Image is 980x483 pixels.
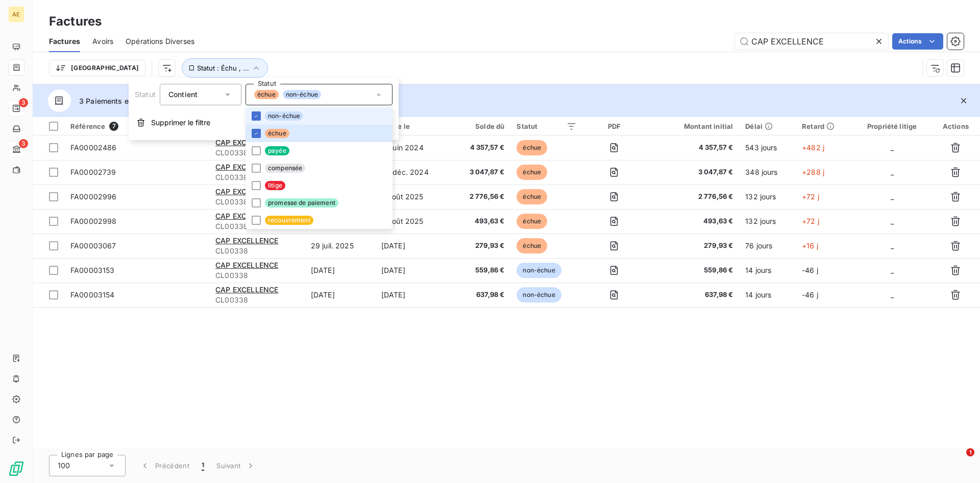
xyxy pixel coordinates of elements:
span: _ [891,192,894,201]
span: échue [517,214,547,229]
span: promesse de paiement [265,198,338,208]
td: 76 jours [739,234,796,258]
span: 637,98 € [457,290,504,300]
div: PDF [589,122,640,130]
td: 18 juin 2024 [375,135,451,160]
span: Statut [135,90,156,99]
td: 132 jours [739,209,796,234]
span: échue [517,165,547,180]
span: CL00338 [215,295,299,305]
td: 29 déc. 2024 [375,160,451,185]
div: Montant initial [652,122,733,130]
span: _ [891,241,894,250]
span: Opérations Diverses [126,36,194,47]
span: Référence [70,122,105,130]
td: [DATE] [375,283,451,307]
span: 493,63 € [652,216,733,226]
img: Logo LeanPay [8,461,24,477]
span: CAP EXCELLENCE [215,212,278,220]
span: CL00338 [215,148,299,158]
button: 1 [195,455,210,476]
span: 559,86 € [457,265,504,275]
span: CAP EXCELLENCE [215,261,278,269]
span: _ [891,143,894,152]
td: 14 jours [739,258,796,283]
td: 543 jours [739,135,796,160]
span: CL00338 [215,197,299,207]
button: Statut : Échu , ... [182,58,268,78]
span: échue [517,238,547,254]
span: non-échue [517,287,561,303]
div: Retard [802,122,847,130]
span: 7 [109,122,118,131]
span: échue [517,140,547,155]
span: Contient [168,90,198,99]
h3: Factures [49,12,102,31]
div: Délai [745,122,790,130]
span: CL00338 [215,172,299,182]
span: 2 776,56 € [457,192,504,202]
button: Actions [892,33,943,50]
span: FA00002996 [70,192,117,201]
span: +288 j [802,168,824,176]
span: 3 [19,139,28,148]
td: 348 jours [739,160,796,185]
span: -46 j [802,266,818,274]
span: 279,93 € [652,241,733,251]
span: _ [891,168,894,176]
div: AE [8,6,24,22]
span: FA00002739 [70,168,116,176]
td: 2 août 2025 [375,185,451,209]
span: non-échue [283,90,321,99]
span: compensée [265,164,305,173]
span: non-échue [265,111,303,121]
span: 3 047,87 € [457,167,504,177]
div: Statut [517,122,576,130]
span: _ [891,217,894,225]
td: [DATE] [375,258,451,283]
div: Actions [938,122,974,130]
td: 14 jours [739,283,796,307]
span: Statut : Échu , ... [197,64,249,72]
input: Rechercher [735,33,888,50]
td: 132 jours [739,185,796,209]
span: 100 [58,461,70,471]
span: Factures [49,36,80,47]
span: 3 [19,98,28,107]
span: CAP EXCELLENCE [215,138,278,147]
td: [DATE] [305,283,375,307]
span: échue [265,129,289,138]
span: FA00002998 [70,217,117,225]
span: CL00338 [215,270,299,281]
span: échue [517,189,547,204]
span: Avoirs [92,36,113,47]
button: Précédent [134,455,195,476]
td: 29 juil. 2025 [305,234,375,258]
span: CAP EXCELLENCE [215,163,278,171]
td: [DATE] [375,234,451,258]
span: recouvrement [265,216,313,225]
span: CAP EXCELLENCE [215,236,278,245]
span: 637,98 € [652,290,733,300]
span: _ [891,266,894,274]
span: +72 j [802,217,819,225]
span: Supprimer le filtre [151,118,210,128]
div: Échue le [381,122,445,130]
span: 279,93 € [457,241,504,251]
span: 559,86 € [652,265,733,275]
span: 4 357,57 € [652,143,733,153]
span: 493,63 € [457,216,504,226]
span: CL00338 [215,221,299,232]
span: échue [254,90,279,99]
span: _ [891,290,894,299]
span: 3 Paiements en attente [79,96,159,106]
span: FA00003067 [70,241,116,250]
span: -46 j [802,290,818,299]
span: litige [265,181,285,190]
button: Suivant [210,455,262,476]
button: Supprimer le filtre [129,111,399,134]
span: 3 047,87 € [652,167,733,177]
span: FA00002486 [70,143,117,152]
span: FA00003153 [70,266,115,274]
span: 1 [202,461,204,471]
